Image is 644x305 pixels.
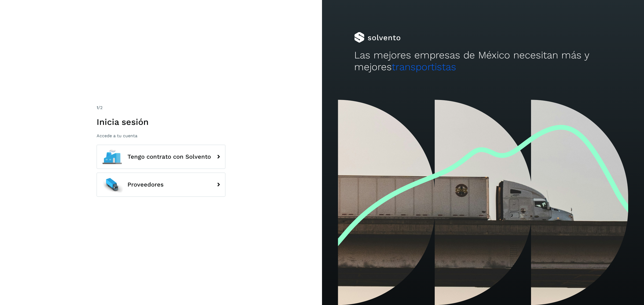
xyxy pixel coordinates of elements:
div: /2 [97,105,225,111]
h1: Inicia sesión [97,117,225,127]
button: Proveedores [97,173,225,197]
p: Accede a tu cuenta [97,133,225,138]
span: Tengo contrato con Solvento [127,154,211,160]
h2: Las mejores empresas de México necesitan más y mejores [354,49,612,73]
span: transportistas [392,61,456,73]
span: Proveedores [127,181,164,188]
button: Tengo contrato con Solvento [97,145,225,169]
span: 1 [97,105,98,110]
